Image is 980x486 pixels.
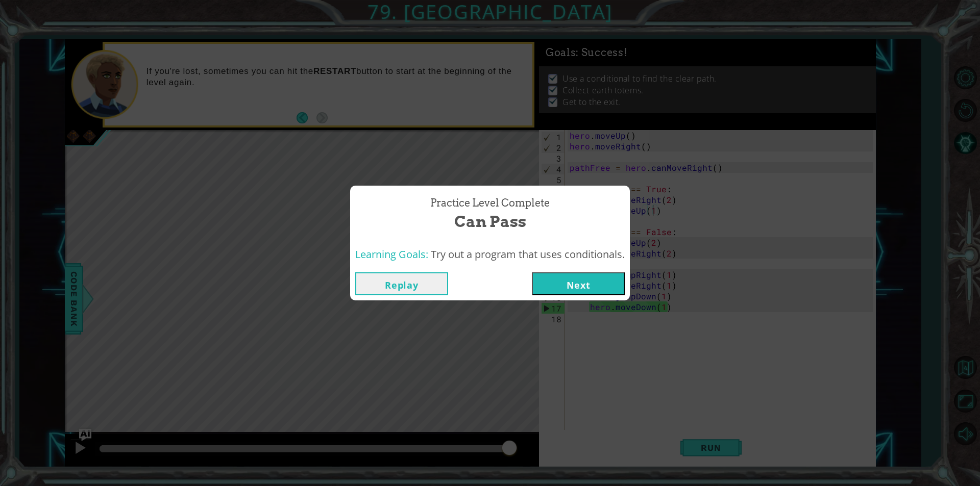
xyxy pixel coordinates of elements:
[454,211,526,233] span: Can Pass
[431,247,625,261] span: Try out a program that uses conditionals.
[532,272,625,295] button: Next
[430,196,550,211] span: Practice Level Complete
[355,272,448,295] button: Replay
[355,247,428,261] span: Learning Goals:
